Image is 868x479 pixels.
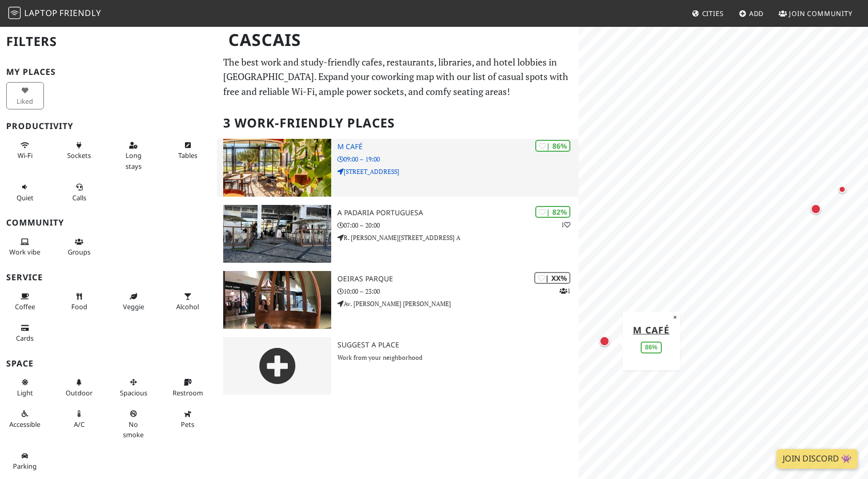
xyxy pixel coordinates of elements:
button: Outdoor [60,374,98,401]
h3: A Padaria Portuguesa [337,209,579,217]
img: Oeiras Parque [223,271,331,329]
button: Accessible [6,405,44,433]
button: Calls [60,179,98,206]
button: A/C [60,405,98,433]
p: 10:00 – 23:00 [337,286,579,296]
span: Power sockets [67,151,91,160]
a: M Café [633,323,670,336]
a: Cities [688,4,728,23]
button: Long stays [115,137,152,174]
div: Map marker [836,183,848,196]
h3: Oeiras Parque [337,275,579,283]
span: Friendly [59,7,101,19]
button: Groups [60,233,98,261]
button: Work vibe [6,233,44,261]
button: Light [6,374,44,401]
span: Cities [702,9,724,18]
span: Quiet [17,193,34,202]
span: Veggie [123,302,144,311]
span: Spacious [120,388,147,397]
h3: Productivity [6,121,211,131]
p: 07:00 – 20:00 [337,220,579,230]
div: | XX% [534,272,570,284]
img: M Café [223,139,331,197]
button: Restroom [169,374,207,401]
span: Credit cards [16,333,34,343]
div: Map marker [809,202,823,216]
h3: My Places [6,67,211,77]
a: Join Community [774,4,857,23]
button: Sockets [60,137,98,164]
span: Restroom [173,388,203,397]
h3: Service [6,273,211,282]
button: Parking [6,448,44,475]
span: Food [71,302,87,311]
p: Work from your neighborhood [337,353,579,362]
span: Alcohol [176,302,199,311]
button: Close popup [670,311,680,323]
span: Add [749,9,764,18]
button: No smoke [115,405,152,443]
div: Map marker [597,334,612,348]
button: Alcohol [169,288,207,315]
button: Tables [169,137,207,164]
img: A Padaria Portuguesa [223,205,331,263]
p: [STREET_ADDRESS] [337,167,579,177]
span: Work-friendly tables [178,151,197,160]
h2: 3 Work-Friendly Places [223,107,572,139]
button: Food [60,288,98,315]
img: LaptopFriendly [8,7,21,19]
span: Group tables [68,247,90,257]
div: | 86% [535,140,570,152]
button: Pets [169,405,207,433]
span: Parking [13,461,37,471]
span: Accessible [9,420,40,429]
span: Video/audio calls [72,193,86,202]
a: LaptopFriendly LaptopFriendly [8,5,101,23]
button: Veggie [115,288,152,315]
span: Laptop [24,7,58,19]
span: Join Community [789,9,853,18]
span: Long stays [126,151,142,170]
span: Coffee [15,302,35,311]
h3: Suggest a Place [337,341,579,349]
h3: Community [6,218,211,228]
span: Stable Wi-Fi [18,151,33,160]
span: People working [9,247,40,257]
span: Outdoor area [66,388,92,397]
p: 1 [561,220,570,230]
button: Cards [6,320,44,347]
p: R. [PERSON_NAME][STREET_ADDRESS] A [337,233,579,243]
a: Suggest a Place Work from your neighborhood [217,337,579,395]
img: gray-place-d2bdb4477600e061c01bd816cc0f2ef0cfcb1ca9e3ad78868dd16fb2af073a21.png [223,337,331,395]
a: Oeiras Parque | XX% 1 Oeiras Parque 10:00 – 23:00 Av. [PERSON_NAME] [PERSON_NAME] [217,271,579,329]
span: Air conditioned [74,420,85,429]
a: Add [735,4,768,23]
span: Smoke free [123,420,144,439]
p: 09:00 – 19:00 [337,154,579,164]
button: Quiet [6,179,44,206]
p: 1 [560,286,570,296]
button: Spacious [115,374,152,401]
a: M Café | 86% M Café 09:00 – 19:00 [STREET_ADDRESS] [217,139,579,197]
p: The best work and study-friendly cafes, restaurants, libraries, and hotel lobbies in [GEOGRAPHIC_... [223,55,572,99]
div: 86% [641,342,662,354]
p: Av. [PERSON_NAME] [PERSON_NAME] [337,299,579,309]
h2: Filters [6,26,211,57]
h1: Cascais [220,26,577,54]
h3: Space [6,359,211,369]
button: Wi-Fi [6,137,44,164]
div: | 82% [535,206,570,218]
span: Pet friendly [181,420,194,429]
span: Natural light [17,388,33,397]
a: A Padaria Portuguesa | 82% 1 A Padaria Portuguesa 07:00 – 20:00 R. [PERSON_NAME][STREET_ADDRESS] A [217,205,579,263]
h3: M Café [337,142,579,151]
button: Coffee [6,288,44,315]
